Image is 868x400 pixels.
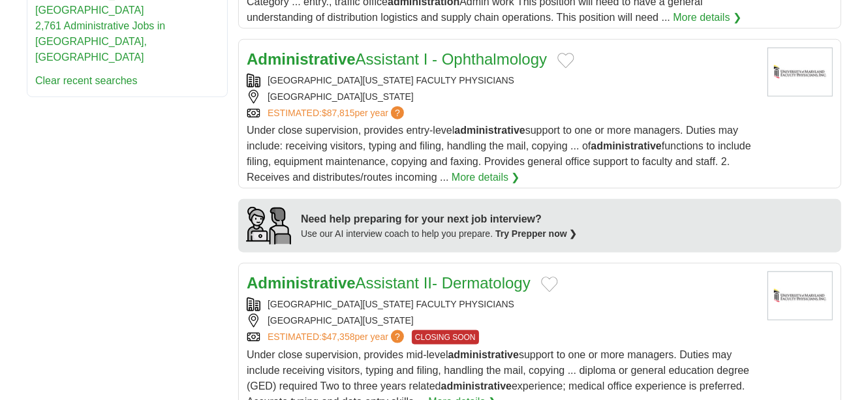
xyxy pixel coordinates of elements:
a: Try Prepper now ❯ [495,228,578,239]
a: Clear recent searches [35,75,138,86]
div: Use our AI interview coach to help you prepare. [301,227,578,241]
a: More details ❯ [673,10,741,25]
a: [GEOGRAPHIC_DATA][US_STATE] FACULTY PHYSICIANS [268,75,514,85]
img: University of Maryland Faculty Physicians logo [767,271,833,320]
strong: administrative [448,349,519,360]
span: CLOSING SOON [412,330,479,345]
div: [GEOGRAPHIC_DATA][US_STATE] [247,314,757,328]
div: Need help preparing for your next job interview? [301,211,578,227]
a: AdministrativeAssistant II- Dermatology [247,274,531,292]
a: ESTIMATED:$87,815per year? [268,106,407,120]
span: $87,815 [322,108,355,118]
strong: administrative [454,125,525,136]
span: ? [391,106,404,119]
div: [GEOGRAPHIC_DATA][US_STATE] [247,90,757,104]
button: Add to favorite jobs [557,53,574,69]
strong: Administrative [247,50,356,68]
a: AdministrativeAssistant I - Ophthalmology [247,50,547,68]
strong: Administrative [247,274,356,292]
a: More details ❯ [452,170,520,185]
a: 2,761 Administrative Jobs in [GEOGRAPHIC_DATA], [GEOGRAPHIC_DATA] [35,20,165,63]
a: ESTIMATED:$47,358per year? [268,330,407,345]
span: $47,358 [322,331,355,342]
strong: administrative [591,140,661,151]
span: Under close supervision, provides entry-level support to one or more managers. Duties may include... [247,125,751,183]
span: ? [391,330,404,343]
button: Add to favorite jobs [541,277,558,292]
a: [GEOGRAPHIC_DATA][US_STATE] FACULTY PHYSICIANS [268,299,514,309]
img: University of Maryland Faculty Physicians logo [767,48,833,97]
strong: administrative [441,380,512,392]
